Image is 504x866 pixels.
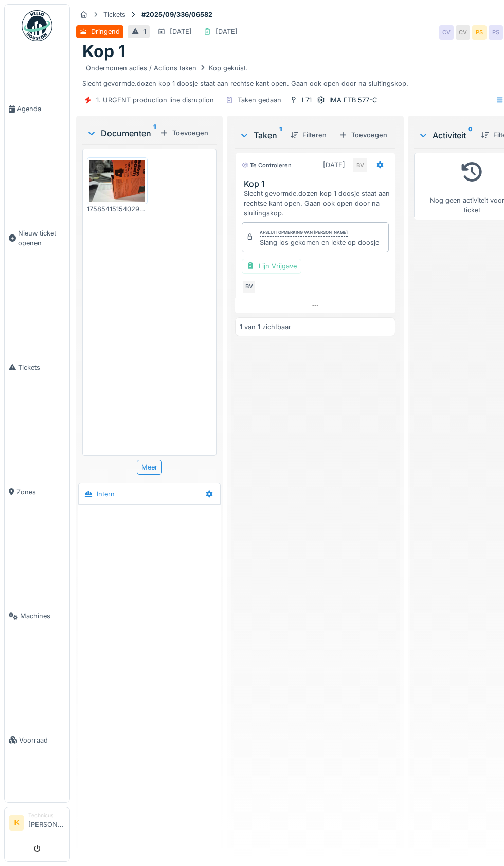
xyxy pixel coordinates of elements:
div: Slecht gevormde.dozen kop 1 doosje staat aan rechtse kant open. Gaan ook open door na sluitingskop. [244,189,391,219]
div: PS [489,25,503,40]
span: Tickets [18,363,65,372]
sup: 0 [468,129,473,141]
span: Nieuw ticket openen [18,228,65,248]
img: Badge_color-CXgf-gQk.svg [22,10,52,41]
div: Ondernomen acties / Actions taken Kop gekuist. [86,63,248,73]
li: [PERSON_NAME] [28,811,65,834]
a: Machines [5,554,69,678]
div: Activiteit [418,129,473,141]
div: Toevoegen [156,126,212,140]
a: Agenda [5,47,69,171]
div: CV [456,25,470,40]
div: 1 [143,27,146,37]
strong: #2025/09/336/06582 [137,10,217,20]
div: Dringend [91,27,120,37]
a: Voorraad [5,678,69,803]
div: 1. URGENT production line disruption [96,95,214,105]
div: Meer [137,460,162,475]
div: [DATE] [323,160,345,170]
div: Technicus [28,811,65,819]
h1: Kop 1 [82,42,125,61]
div: Te controleren [242,161,292,170]
div: BV [242,280,256,294]
div: 1 van 1 zichtbaar [240,322,291,332]
div: Toevoegen [335,128,391,142]
a: Nieuw ticket openen [5,171,69,305]
div: BV [353,158,367,172]
h3: Kop 1 [244,179,391,189]
a: Tickets [5,305,69,430]
div: [DATE] [215,27,238,37]
div: Tickets [103,10,125,20]
div: Lijn Vrijgave [242,259,301,274]
div: Taken [239,129,282,141]
sup: 1 [153,127,156,139]
div: Intern [97,489,115,499]
div: IMA FTB 577-C [329,95,377,105]
sup: 1 [279,129,282,141]
span: Zones [16,487,65,497]
div: 17585415154029165895627174192996.jpg [87,204,148,214]
div: Documenten [86,127,156,139]
a: Zones [5,429,69,554]
div: CV [439,25,454,40]
img: oqvxwjnl84mg78phm84rn4a0ddm7 [89,160,145,202]
div: L71 [302,95,312,105]
span: Machines [20,611,65,621]
span: Agenda [17,104,65,114]
a: IK Technicus[PERSON_NAME] [9,811,65,836]
div: Slang los gekomen en lekte op doosje [260,238,379,247]
li: IK [9,815,24,831]
div: Taken gedaan [238,95,281,105]
div: PS [472,25,487,40]
div: Filteren [286,128,331,142]
span: Voorraad [19,735,65,745]
div: [DATE] [170,27,192,37]
div: Afsluit opmerking van [PERSON_NAME] [260,229,348,237]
